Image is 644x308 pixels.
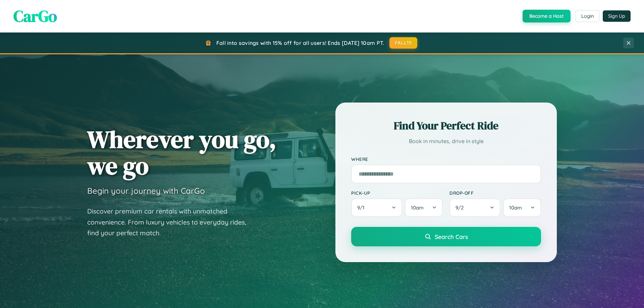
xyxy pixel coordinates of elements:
[357,204,368,211] span: 9 / 1
[455,204,467,211] span: 9 / 2
[509,204,522,211] span: 10am
[351,190,443,196] label: Pick-up
[351,156,541,162] label: Where
[405,198,443,217] button: 10am
[351,198,402,217] button: 9/1
[216,40,384,46] span: Fall into savings with 15% off for all users! Ends [DATE] 10am PT.
[351,227,541,246] button: Search Cars
[87,126,276,179] h1: Wherever you go, we go
[351,118,541,133] h2: Find Your Perfect Ride
[87,206,255,239] p: Discover premium car rentals with unmatched convenience. From luxury vehicles to everyday rides, ...
[523,10,571,22] button: Become a Host
[449,198,500,217] button: 9/2
[435,233,468,240] span: Search Cars
[13,5,57,27] span: CarGo
[576,10,599,22] button: Login
[411,204,424,211] span: 10am
[389,37,418,49] button: FALL15
[87,186,205,196] h3: Begin your journey with CarGo
[603,10,631,22] button: Sign Up
[449,190,541,196] label: Drop-off
[351,136,541,146] p: Book in minutes, drive in style
[503,198,541,217] button: 10am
